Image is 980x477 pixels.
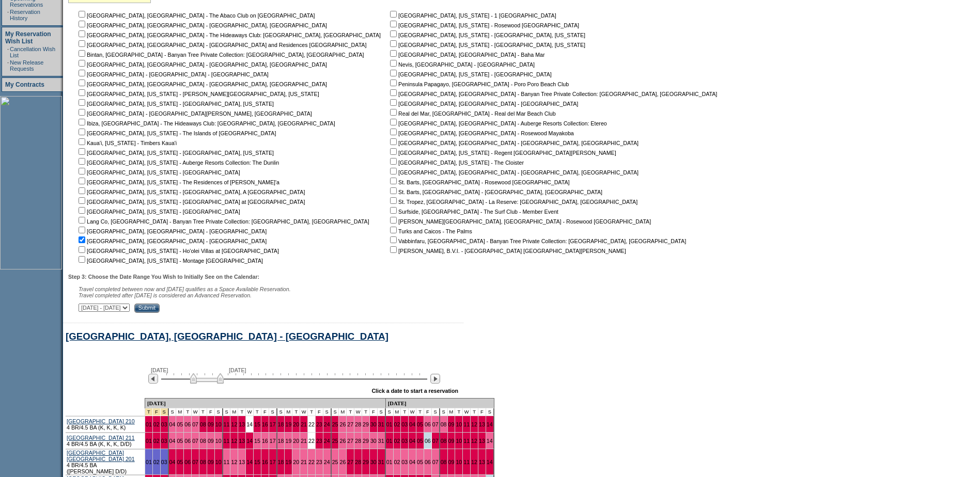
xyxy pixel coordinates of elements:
[285,408,292,416] td: M
[378,408,386,416] td: S
[355,438,361,444] a: 28
[363,421,369,427] a: 29
[76,209,240,215] nobr: [GEOGRAPHIC_DATA], [US_STATE] - [GEOGRAPHIC_DATA]
[424,408,432,416] td: F
[362,408,370,416] td: T
[184,438,191,444] a: 06
[471,421,477,427] a: 12
[409,408,416,416] td: W
[76,81,327,87] nobr: [GEOGRAPHIC_DATA], [GEOGRAPHIC_DATA] - [GEOGRAPHIC_DATA], [GEOGRAPHIC_DATA]
[177,421,183,427] a: 05
[487,421,493,427] a: 14
[479,438,485,444] a: 13
[76,130,276,136] nobr: [GEOGRAPHIC_DATA], [US_STATE] - The Islands of [GEOGRAPHIC_DATA]
[66,331,388,342] a: [GEOGRAPHIC_DATA], [GEOGRAPHIC_DATA] - [GEOGRAPHIC_DATA]
[270,421,276,427] a: 17
[292,408,300,416] td: T
[67,418,135,424] a: [GEOGRAPHIC_DATA] 210
[388,228,472,234] nobr: Turks and Caicos - The Palms
[370,459,377,465] a: 30
[239,421,245,427] a: 13
[430,374,440,384] img: Next
[278,438,284,444] a: 18
[76,120,335,126] nobr: Ibiza, [GEOGRAPHIC_DATA] - The Hideaways Club: [GEOGRAPHIC_DATA], [GEOGRAPHIC_DATA]
[388,150,616,156] nobr: [GEOGRAPHIC_DATA], [US_STATE] - Regent [GEOGRAPHIC_DATA][PERSON_NAME]
[76,52,364,58] nobr: Bintan, [GEOGRAPHIC_DATA] - Banyan Tree Private Collection: [GEOGRAPHIC_DATA], [GEOGRAPHIC_DATA]
[388,101,578,107] nobr: [GEOGRAPHIC_DATA], [GEOGRAPHIC_DATA] - [GEOGRAPHIC_DATA]
[262,438,268,444] a: 16
[363,459,369,465] a: 29
[386,438,393,444] a: 01
[347,421,353,427] a: 27
[169,408,177,416] td: S
[456,421,462,427] a: 10
[300,408,308,416] td: W
[10,46,55,58] a: Cancellation Wish List
[5,81,44,88] a: My Contracts
[7,46,9,58] td: ·
[456,438,462,444] a: 10
[184,408,192,416] td: T
[215,421,222,427] a: 10
[153,438,160,444] a: 02
[448,421,455,427] a: 09
[388,61,535,68] nobr: Nevis, [GEOGRAPHIC_DATA] - [GEOGRAPHIC_DATA]
[208,421,214,427] a: 09
[76,179,279,185] nobr: [GEOGRAPHIC_DATA], [US_STATE] - The Residences of [PERSON_NAME]'a
[231,438,237,444] a: 12
[479,459,485,465] a: 13
[388,140,639,146] nobr: [GEOGRAPHIC_DATA], [GEOGRAPHIC_DATA] - [GEOGRAPHIC_DATA], [GEOGRAPHIC_DATA]
[324,459,330,465] a: 24
[370,438,377,444] a: 30
[308,459,315,465] a: 22
[388,71,552,77] nobr: [GEOGRAPHIC_DATA], [US_STATE] - [GEOGRAPHIC_DATA]
[261,408,269,416] td: F
[262,459,268,465] a: 16
[146,459,152,465] a: 01
[239,459,245,465] a: 13
[76,248,279,254] nobr: [GEOGRAPHIC_DATA], [US_STATE] - Ho'olei Villas at [GEOGRAPHIC_DATA]
[471,459,477,465] a: 12
[207,408,215,416] td: F
[76,71,269,77] nobr: [GEOGRAPHIC_DATA] - [GEOGRAPHIC_DATA] - [GEOGRAPHIC_DATA]
[386,408,394,416] td: S
[316,408,323,416] td: F
[161,408,169,416] td: New Year's
[246,438,253,444] a: 14
[401,438,408,444] a: 03
[76,12,315,19] nobr: [GEOGRAPHIC_DATA], [GEOGRAPHIC_DATA] - The Abaco Club on [GEOGRAPHIC_DATA]
[269,408,277,416] td: S
[394,459,400,465] a: 02
[486,408,494,416] td: S
[145,408,153,416] td: New Year's
[394,421,400,427] a: 02
[332,459,338,465] a: 25
[146,438,152,444] a: 01
[378,421,384,427] a: 31
[339,459,346,465] a: 26
[463,421,470,427] a: 11
[76,199,305,205] nobr: [GEOGRAPHIC_DATA], [US_STATE] - [GEOGRAPHIC_DATA] at [GEOGRAPHIC_DATA]
[224,421,230,427] a: 11
[177,438,183,444] a: 05
[200,459,206,465] a: 08
[254,421,260,427] a: 15
[270,459,276,465] a: 17
[388,209,558,215] nobr: Surfside, [GEOGRAPHIC_DATA] - The Surf Club - Member Event
[388,12,556,19] nobr: [GEOGRAPHIC_DATA], [US_STATE] - 1 [GEOGRAPHIC_DATA]
[448,438,455,444] a: 09
[215,438,222,444] a: 10
[270,438,276,444] a: 17
[339,421,346,427] a: 26
[386,398,494,408] td: [DATE]
[246,459,253,465] a: 14
[192,459,198,465] a: 07
[455,408,463,416] td: T
[355,459,361,465] a: 28
[177,459,183,465] a: 05
[425,459,431,465] a: 06
[76,22,327,28] nobr: [GEOGRAPHIC_DATA], [GEOGRAPHIC_DATA] - [GEOGRAPHIC_DATA], [GEOGRAPHIC_DATA]
[76,32,381,38] nobr: [GEOGRAPHIC_DATA], [GEOGRAPHIC_DATA] - The Hideaways Club: [GEOGRAPHIC_DATA], [GEOGRAPHIC_DATA]
[285,459,291,465] a: 19
[378,459,384,465] a: 31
